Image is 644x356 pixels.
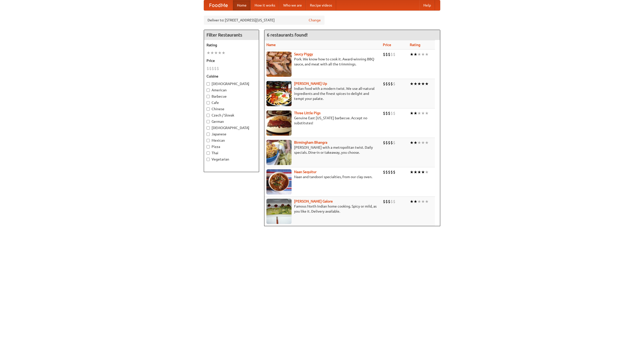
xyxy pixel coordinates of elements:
[266,174,379,179] p: Naan and tandoori specialties, from our clay oven.
[421,110,425,116] li: ★
[204,16,325,25] div: Deliver to: [STREET_ADDRESS][US_STATE]
[266,86,379,101] p: Indian food with a modern twist. We use all-natural ingredients and the finest spices to delight ...
[207,58,256,63] h5: Price
[425,52,429,57] li: ★
[266,199,292,224] img: currygalore.jpg
[218,50,222,56] li: ★
[266,81,292,106] img: curryup.jpg
[233,0,251,10] a: Home
[410,81,414,87] li: ★
[207,125,256,130] label: [DEMOGRAPHIC_DATA]
[417,52,421,57] li: ★
[410,199,414,204] li: ★
[385,52,388,57] li: $
[421,169,425,175] li: ★
[266,43,276,47] a: Name
[383,199,385,204] li: $
[207,145,210,148] input: Pizza
[414,81,417,87] li: ★
[207,144,256,149] label: Pizza
[207,150,256,155] label: Thai
[207,88,256,93] label: American
[385,199,388,204] li: $
[390,110,393,116] li: $
[421,199,425,204] li: ★
[414,199,417,204] li: ★
[425,81,429,87] li: ★
[390,199,393,204] li: $
[294,170,316,174] a: Naan Sequitur
[212,66,214,71] li: $
[251,0,279,10] a: How it works
[425,140,429,145] li: ★
[294,140,327,144] b: Birmingham Bhangra
[207,139,210,142] input: Mexican
[207,94,256,99] label: Barbecue
[266,57,379,67] p: Pork. We know how to cook it. Award-winning BBQ sauce, and meat with all the trimmings.
[294,199,333,203] b: [PERSON_NAME] Galore
[385,169,388,175] li: $
[207,100,256,105] label: Cafe
[383,81,385,87] li: $
[204,0,233,10] a: FoodMe
[294,111,320,115] a: Three Little Pigs
[385,110,388,116] li: $
[393,110,395,116] li: $
[207,101,210,104] input: Cafe
[207,120,210,123] input: German
[410,140,414,145] li: ★
[393,81,395,87] li: $
[390,140,393,145] li: $
[390,52,393,57] li: $
[421,52,425,57] li: ★
[207,81,256,86] label: [DEMOGRAPHIC_DATA]
[207,126,210,130] input: [DEMOGRAPHIC_DATA]
[214,50,218,56] li: ★
[207,106,256,111] label: Chinese
[207,89,210,92] input: American
[266,140,292,165] img: bhangra.jpg
[207,138,256,143] label: Mexican
[390,169,393,175] li: $
[207,74,256,79] h5: Cuisine
[414,140,417,145] li: ★
[383,110,385,116] li: $
[425,110,429,116] li: ★
[425,169,429,175] li: ★
[419,0,435,10] a: Help
[388,140,390,145] li: $
[393,169,395,175] li: $
[266,115,379,126] p: Genuine East [US_STATE] barbecue. Accept no substitutes!
[417,169,421,175] li: ★
[393,199,395,204] li: $
[390,81,393,87] li: $
[410,52,414,57] li: ★
[266,110,292,136] img: littlepigs.jpg
[414,52,417,57] li: ★
[294,82,327,86] a: [PERSON_NAME] Up
[417,140,421,145] li: ★
[309,18,321,23] a: Change
[383,43,391,47] a: Price
[385,81,388,87] li: $
[410,43,420,47] a: Rating
[207,151,210,155] input: Thai
[222,50,225,56] li: ★
[383,52,385,57] li: $
[207,107,210,111] input: Chinese
[388,81,390,87] li: $
[207,133,210,136] input: Japanese
[207,119,256,124] label: German
[266,204,379,214] p: Famous North Indian home cooking. Spicy or mild, as you like it. Delivery available.
[388,110,390,116] li: $
[383,140,385,145] li: $
[267,32,308,37] ng-pluralize: 6 restaurants found!
[417,110,421,116] li: ★
[393,52,395,57] li: $
[294,52,313,56] b: Saucy Piggy
[425,199,429,204] li: ★
[306,0,336,10] a: Recipe videos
